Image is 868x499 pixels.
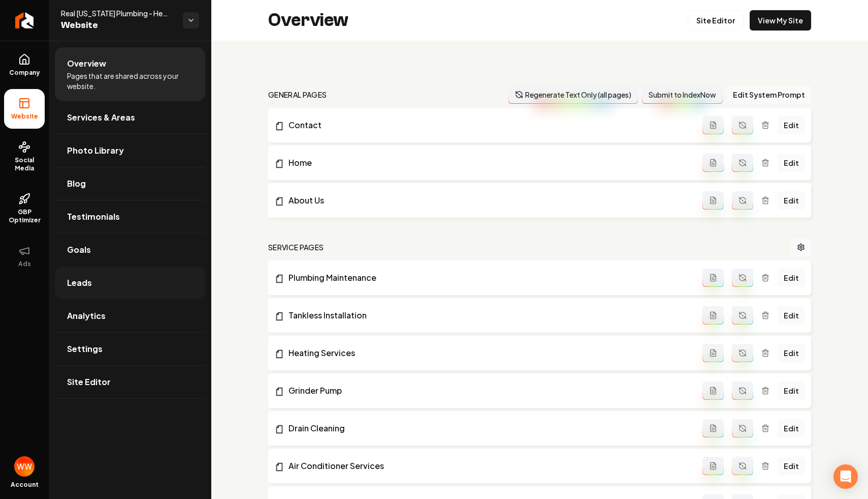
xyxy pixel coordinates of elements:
[778,419,805,437] a: Edit
[67,144,124,157] span: Photo Library
[14,456,35,477] button: Open user button
[67,57,106,70] span: Overview
[702,306,724,325] button: Add admin page prompt
[778,344,805,362] a: Edit
[55,366,205,398] a: Site Editor
[4,133,45,181] a: Social Media
[702,419,724,437] button: Add admin page prompt
[778,116,805,134] a: Edit
[55,200,205,233] a: Testimonials
[508,85,638,104] button: Regenerate Text Only (all pages)
[778,269,805,287] a: Edit
[274,272,702,284] a: Plumbing Maintenance
[727,85,811,104] button: Edit System Prompt
[268,10,348,31] h2: Overview
[61,18,175,33] span: Website
[67,376,111,388] span: Site Editor
[702,344,724,362] button: Add admin page prompt
[67,277,92,289] span: Leads
[778,306,805,325] a: Edit
[15,12,34,28] img: Rebolt Logo
[702,381,724,400] button: Add admin page prompt
[5,69,44,77] span: Company
[55,267,205,299] a: Leads
[778,191,805,210] a: Edit
[55,333,205,365] a: Settings
[702,457,724,475] button: Add admin page prompt
[4,185,45,232] a: GBP Optimizer
[11,481,39,489] span: Account
[702,116,724,134] button: Add admin page prompt
[4,208,45,224] span: GBP Optimizer
[778,154,805,172] a: Edit
[55,101,205,134] a: Services & Areas
[67,211,120,223] span: Testimonials
[274,385,702,397] a: Grinder Pump
[67,71,193,91] span: Pages that are shared across your website.
[274,422,702,434] a: Drain Cleaning
[4,237,45,276] button: Ads
[14,260,35,268] span: Ads
[778,381,805,400] a: Edit
[55,233,205,266] a: Goals
[702,154,724,172] button: Add admin page prompt
[55,167,205,200] a: Blog
[702,269,724,287] button: Add admin page prompt
[274,119,702,131] a: Contact
[67,178,86,190] span: Blog
[7,112,42,121] span: Website
[274,460,702,472] a: Air Conditioner Services
[67,111,135,124] span: Services & Areas
[833,464,858,489] div: Open Intercom Messenger
[778,457,805,475] a: Edit
[4,156,45,172] span: Social Media
[274,347,702,359] a: Heating Services
[268,90,327,100] h2: general pages
[274,157,702,169] a: Home
[274,194,702,207] a: About Us
[268,242,324,252] h2: Service Pages
[642,85,723,104] button: Submit to IndexNow
[274,309,702,321] a: Tankless Installation
[4,45,45,85] a: Company
[55,134,205,167] a: Photo Library
[55,300,205,332] a: Analytics
[688,10,744,31] a: Site Editor
[61,8,175,18] span: Real [US_STATE] Plumbing - Heating and Air
[14,456,35,477] img: Will Wallace
[750,10,811,31] a: View My Site
[67,310,106,322] span: Analytics
[702,191,724,210] button: Add admin page prompt
[67,244,91,256] span: Goals
[67,343,103,355] span: Settings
